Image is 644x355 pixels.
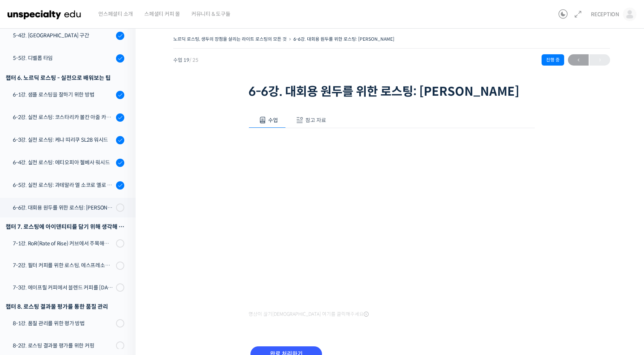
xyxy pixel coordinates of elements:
[50,239,97,258] a: 대화
[2,239,50,258] a: 홈
[24,250,28,256] span: 홈
[97,239,145,258] a: 설정
[116,250,125,256] span: 설정
[69,251,78,257] span: 대화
